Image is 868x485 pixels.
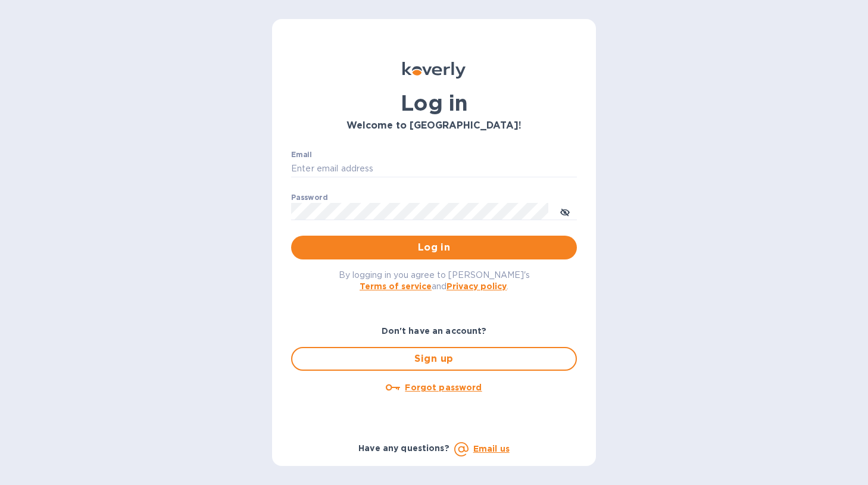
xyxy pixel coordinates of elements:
[291,347,577,371] button: Sign up
[339,270,530,291] span: By logging in you agree to [PERSON_NAME]'s and .
[402,62,466,79] img: Koverly
[358,443,449,453] b: Have any questions?
[291,90,577,115] h1: Log in
[291,120,577,132] h3: Welcome to [GEOGRAPHIC_DATA]!
[291,194,327,201] label: Password
[405,383,482,392] u: Forgot password
[360,281,432,291] a: Terms of service
[291,160,577,178] input: Enter email address
[473,444,510,453] a: Email us
[382,326,487,336] b: Don't have an account?
[291,151,312,158] label: Email
[447,281,507,291] a: Privacy policy
[291,236,577,259] button: Log in
[301,240,567,255] span: Log in
[302,352,566,366] span: Sign up
[553,199,577,223] button: toggle password visibility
